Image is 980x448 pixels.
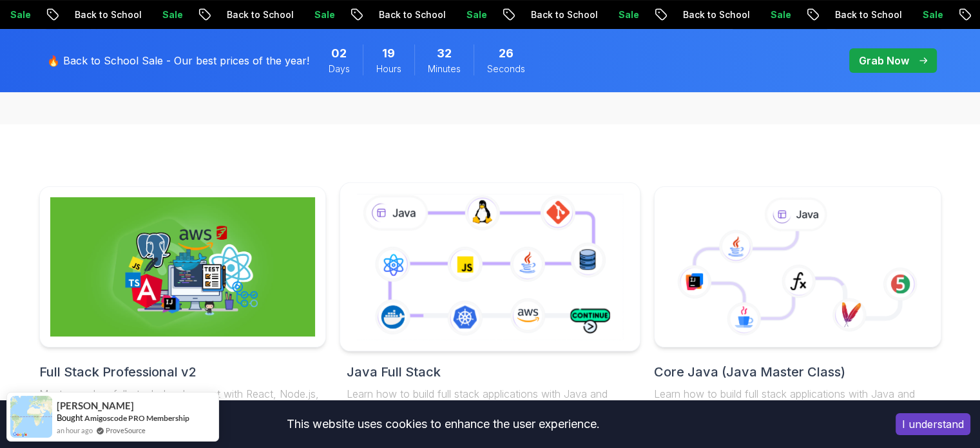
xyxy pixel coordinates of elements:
a: Amigoscode PRO Membership [84,413,189,423]
p: 🔥 Back to School Sale - Our best prices of the year! [47,53,309,68]
p: Sale [295,8,336,21]
p: Sale [447,8,488,21]
p: Back to School [816,8,903,21]
span: Bought [57,413,83,423]
span: [PERSON_NAME] [57,400,134,411]
span: 26 Seconds [499,44,514,63]
a: ProveSource [106,425,146,436]
img: provesource social proof notification image [10,396,52,438]
h2: Core Java (Java Master Class) [654,363,941,381]
p: Back to School [512,8,599,21]
span: Minutes [428,63,461,75]
h2: Full Stack Professional v2 [39,363,326,381]
p: Back to School [55,8,143,21]
p: Master modern full-stack development with React, Node.js, TypeScript, and cloud deployment. Build... [39,386,326,433]
p: Back to School [664,8,751,21]
span: Seconds [487,63,525,75]
p: Back to School [360,8,447,21]
h2: Java Full Stack [347,363,633,381]
span: Days [329,63,350,75]
span: an hour ago [57,425,93,436]
span: 2 Days [331,44,347,63]
p: Learn how to build full stack applications with Java and Spring Boot [347,386,633,417]
span: 32 Minutes [437,44,452,63]
p: Sale [903,8,945,21]
p: Back to School [207,8,295,21]
span: 19 Hours [382,44,395,63]
p: Sale [599,8,640,21]
p: Sale [143,8,184,21]
a: Core Java (Java Master Class)Learn how to build full stack applications with Java and Spring Boot... [654,186,941,438]
img: Full Stack Professional v2 [50,197,315,336]
button: Accept cookies [896,413,970,435]
p: Sale [751,8,793,21]
p: Grab Now [859,53,909,68]
p: Learn how to build full stack applications with Java and Spring Boot [654,386,941,417]
div: This website uses cookies to enhance the user experience. [10,410,876,438]
a: Java Full StackLearn how to build full stack applications with Java and Spring Boot29 Courses4 Bu... [347,186,633,438]
span: Hours [376,63,401,75]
